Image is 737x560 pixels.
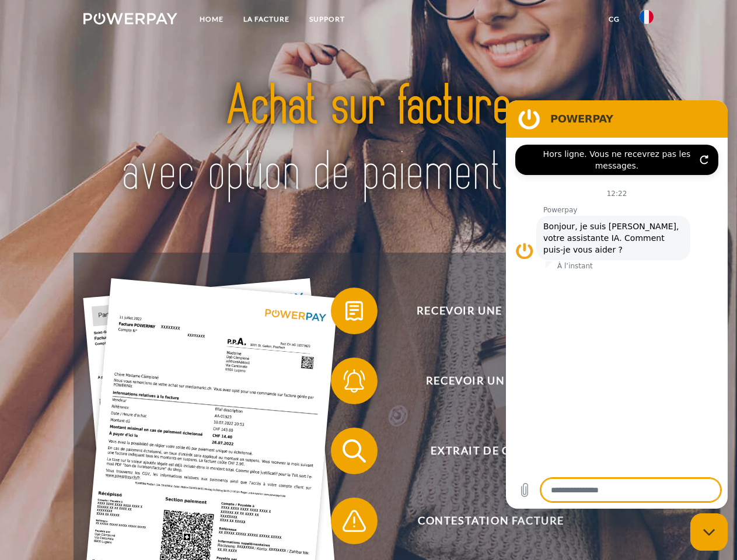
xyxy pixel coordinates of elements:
[83,13,177,24] img: logo-powerpay-white.svg
[348,428,634,474] span: Extrait de compte
[331,498,634,544] button: Contestation Facture
[331,358,634,404] button: Recevoir un rappel?
[348,288,634,334] span: Recevoir une facture ?
[340,506,369,535] img: qb_warning.svg
[640,10,654,24] img: fr
[340,366,369,395] img: qb_bell.svg
[348,498,634,544] span: Contestation Facture
[690,513,728,551] iframe: Bouton de lancement de la fenêtre de messagerie, conversation en cours
[340,436,369,466] img: qb_search.svg
[599,9,630,30] a: CG
[233,9,299,30] a: LA FACTURE
[190,9,233,30] a: Home
[111,56,626,223] img: title-powerpay_fr.svg
[348,358,634,404] span: Recevoir un rappel?
[331,428,634,474] button: Extrait de compte
[340,296,369,325] img: qb_bill.svg
[331,288,634,334] button: Recevoir une facture ?
[299,9,355,30] a: Support
[506,100,728,509] iframe: Fenêtre de messagerie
